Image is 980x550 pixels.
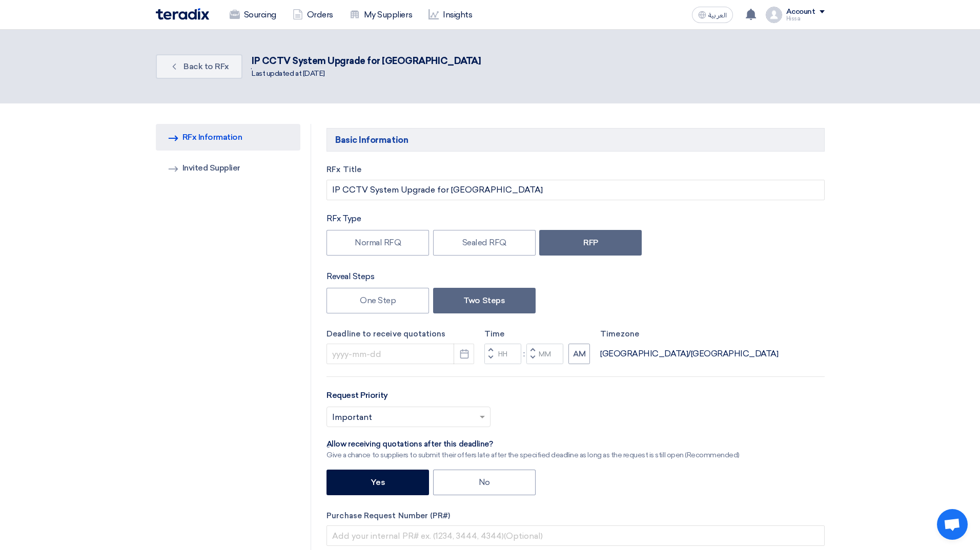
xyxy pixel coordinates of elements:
a: Insights [420,4,480,26]
input: Add your internal PR# ex. (1234, 3444, 4344)(Optional) [326,525,824,546]
label: Two Steps [433,288,536,313]
input: e.g. New ERP System, Server Visualization Project... [326,180,824,200]
span: Back to RFx [183,61,229,71]
label: No [433,470,536,495]
div: Last updated at [DATE] [252,68,481,79]
label: Request Priority [326,389,387,401]
a: Orders [284,4,341,26]
input: Minutes [526,344,563,364]
div: : [521,348,526,360]
label: Normal RFQ [326,230,429,256]
div: [GEOGRAPHIC_DATA]/[GEOGRAPHIC_DATA] [600,348,778,360]
label: One Step [326,288,429,313]
label: RFx Title [326,164,824,176]
div: Account [786,8,815,16]
div: IP CCTV System Upgrade for [GEOGRAPHIC_DATA] [252,54,481,68]
div: Hissa [786,16,825,22]
a: Sourcing [221,4,284,26]
span: العربية [708,12,727,19]
div: ِAllow receiving quotations after this deadline? [326,439,740,450]
a: Open chat [937,509,968,540]
img: profile_test.png [766,7,782,23]
label: Purchase Request Number (PR#) [326,510,824,522]
input: Hours [484,344,521,364]
h5: Basic Information [326,128,824,152]
input: yyyy-mm-dd [326,344,474,364]
a: My Suppliers [341,4,420,26]
label: RFP [539,230,642,256]
div: RFx Type [326,213,824,225]
div: Reveal Steps [326,270,824,283]
label: Yes [326,470,429,495]
img: Teradix logo [156,8,209,20]
a: RFx Information [156,124,301,151]
a: Invited Supplier [156,155,301,181]
label: Timezone [600,328,778,340]
div: . [156,50,825,83]
button: العربية [692,7,733,23]
a: Back to RFx [156,54,242,79]
label: Sealed RFQ [433,230,536,256]
div: Give a chance to suppliers to submit their offers late after the specified deadline as long as th... [326,450,740,460]
label: Time [484,328,590,340]
button: AM [568,344,590,364]
label: Deadline to receive quotations [326,328,474,340]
